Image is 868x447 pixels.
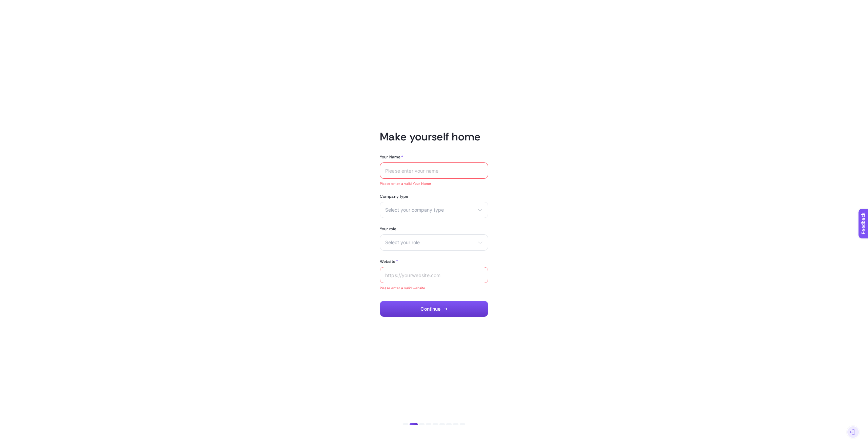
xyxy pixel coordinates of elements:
[380,286,488,290] span: Please enter a valid website
[380,154,403,160] label: Your Name
[385,240,475,245] span: Select your role
[420,306,440,312] span: Continue
[4,2,26,7] span: Feedback
[380,130,488,143] h1: Make yourself home
[380,226,488,232] label: Your role
[380,181,488,186] span: Please enter a valid Your Name
[380,301,488,317] button: Continue
[380,194,488,199] label: Company type
[385,272,483,278] input: https://yourwebsite.com
[380,259,398,264] label: Website
[385,207,475,213] span: Select your company type
[385,168,483,173] input: Please enter your name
